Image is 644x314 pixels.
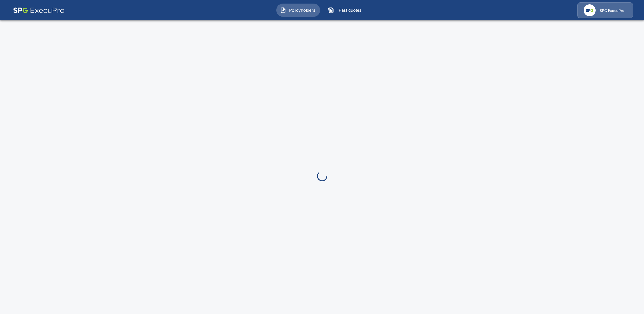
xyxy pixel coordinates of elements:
[336,7,364,13] span: Past quotes
[276,4,320,17] button: Policyholders IconPolicyholders
[600,8,624,13] p: SPG ExecuPro
[288,7,316,13] span: Policyholders
[584,4,596,16] img: Agency Icon
[328,7,334,13] img: Past quotes Icon
[280,7,286,13] img: Policyholders Icon
[324,4,368,17] button: Past quotes IconPast quotes
[13,2,65,18] img: AA Logo
[577,2,633,18] a: Agency IconSPG ExecuPro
